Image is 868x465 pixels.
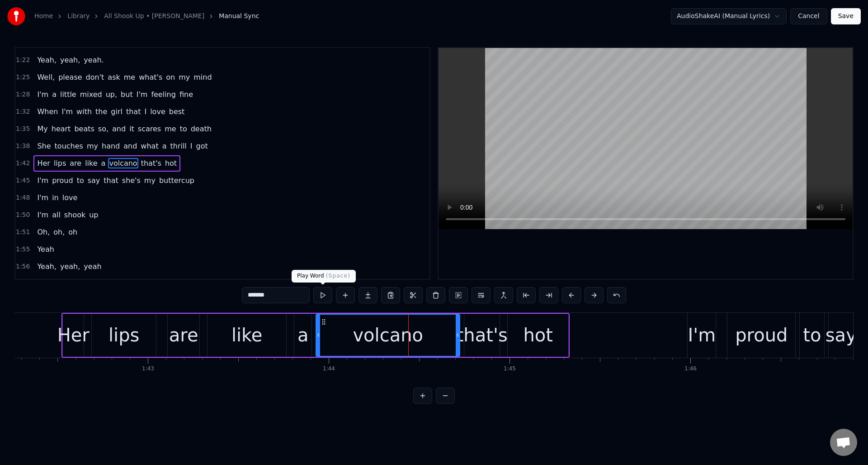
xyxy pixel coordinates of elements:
[59,55,81,65] span: yeah,
[51,124,72,134] span: heart
[142,365,154,373] div: 1:43
[67,278,78,289] span: oh
[158,175,195,186] span: buttercup
[189,141,193,151] span: I
[16,56,30,65] span: 1:22
[523,321,553,349] div: hot
[457,321,508,349] div: that's
[179,89,194,100] span: fine
[121,175,142,186] span: she's
[353,321,423,349] div: volcano
[103,175,119,186] span: that
[83,55,104,65] span: yeah.
[193,72,212,82] span: mind
[16,107,30,116] span: 1:32
[51,192,60,203] span: in
[326,273,350,279] span: ( Space )
[684,365,697,373] div: 1:46
[36,55,57,65] span: Yeah,
[231,321,263,349] div: like
[108,321,139,349] div: lips
[143,175,156,186] span: my
[111,124,127,134] span: and
[86,141,99,151] span: my
[7,7,25,25] img: youka
[140,158,162,168] span: that's
[803,321,821,349] div: to
[61,106,74,117] span: I'm
[87,175,101,186] span: say
[169,321,198,349] div: are
[36,227,51,237] span: Oh,
[75,106,93,117] span: with
[826,321,857,349] div: say
[36,244,55,254] span: Yeah
[16,176,30,185] span: 1:45
[36,89,49,100] span: I'm
[830,429,857,456] a: Open chat
[101,141,121,151] span: hand
[123,141,138,151] span: and
[105,89,118,100] span: up,
[34,12,53,21] a: Home
[16,211,30,220] span: 1:50
[36,124,48,134] span: My
[73,124,95,134] span: beats
[179,124,188,134] span: to
[67,227,78,237] span: oh
[143,106,147,117] span: I
[790,8,827,24] button: Cancel
[36,72,56,82] span: Well,
[76,175,85,186] span: to
[323,365,335,373] div: 1:44
[53,158,67,168] span: lips
[107,72,121,82] span: ask
[52,278,66,289] span: oh,
[123,72,136,82] span: me
[59,89,77,100] span: little
[125,106,142,117] span: that
[51,210,61,220] span: all
[190,124,212,134] span: death
[88,210,99,220] span: up
[219,12,259,21] span: Manual Sync
[54,141,84,151] span: touches
[57,72,83,82] span: please
[52,227,66,237] span: oh,
[140,141,159,151] span: what
[36,192,49,203] span: I'm
[110,106,123,117] span: girl
[84,158,98,168] span: like
[36,278,51,289] span: Oh,
[97,124,109,134] span: so,
[164,124,177,134] span: me
[164,158,178,168] span: hot
[63,210,86,220] span: shook
[104,12,204,21] a: All Shook Up • [PERSON_NAME]
[161,141,168,151] span: a
[178,72,191,82] span: my
[138,72,163,82] span: what's
[36,141,52,151] span: She
[297,321,309,349] div: a
[137,124,162,134] span: scares
[168,106,186,117] span: best
[36,261,57,272] span: Yeah,
[195,141,209,151] span: got
[150,89,177,100] span: feeling
[16,73,30,82] span: 1:25
[688,321,716,349] div: I'm
[16,159,30,168] span: 1:42
[100,158,107,168] span: a
[165,72,176,82] span: on
[36,210,49,220] span: I'm
[149,106,166,117] span: love
[16,262,30,271] span: 1:56
[16,228,30,237] span: 1:51
[61,192,79,203] span: love
[120,89,134,100] span: but
[57,321,90,349] div: Her
[108,158,138,168] span: volcano
[16,245,30,254] span: 1:55
[36,175,49,186] span: I'm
